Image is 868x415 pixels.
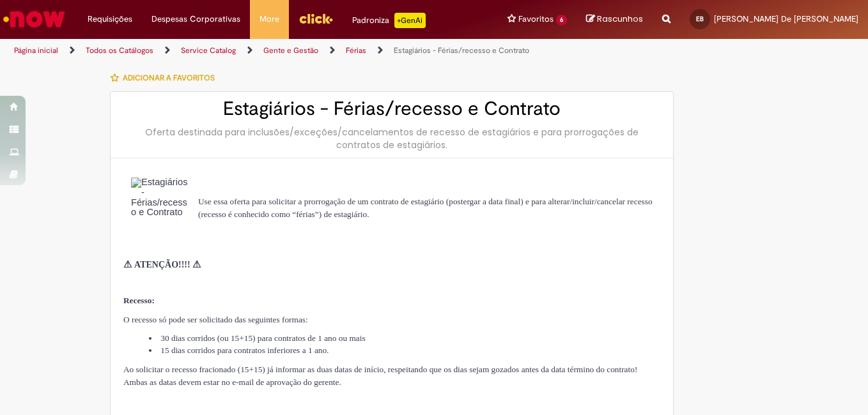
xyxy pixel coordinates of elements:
div: Padroniza [352,13,426,28]
img: Estagiários - Férias/recesso e Contrato [131,177,190,246]
div: Oferta destinada para inclusões/exceções/cancelamentos de recesso de estagiários e para prorrogaç... [123,126,660,151]
span: Use essa oferta para solicitar a prorrogação de um contrato de estagiário (postergar a data final... [198,197,653,219]
ul: Trilhas de página [10,39,569,63]
span: Rascunhos [597,13,643,25]
span: Adicionar a Favoritos [123,73,215,83]
a: Estagiários - Férias/recesso e Contrato [394,45,529,56]
a: Página inicial [14,45,58,56]
button: Adicionar a Favoritos [110,64,222,91]
span: More [260,13,279,26]
a: Todos os Catálogos [86,45,153,56]
strong: Recesso: [123,296,155,305]
h2: Estagiários - Férias/recesso e Contrato [123,98,660,119]
span: O recesso só pode ser solicitado das seguintes formas: [123,315,308,324]
span: ATENÇÃO!!!! [134,260,190,269]
span: Ao solicitar o recesso fracionado (15+15) já informar as duas datas de início, respeitando que os... [123,365,637,387]
span: [PERSON_NAME] De [PERSON_NAME] [714,13,858,24]
span: ⚠ [192,259,201,269]
li: 15 dias corridos para contratos inferiores a 1 ano. [149,344,660,356]
a: Rascunhos [586,13,643,26]
span: Requisições [88,13,132,26]
span: Despesas Corporativas [151,13,240,26]
span: ⚠ [123,259,132,269]
li: 30 dias corridos (ou 15+15) para contratos de 1 ano ou mais [149,332,660,344]
p: +GenAi [394,13,426,28]
a: Férias [346,45,366,56]
a: Service Catalog [181,45,236,56]
span: EB [696,15,704,23]
img: ServiceNow [1,6,67,32]
span: 6 [556,15,567,26]
a: Gente e Gestão [263,45,318,56]
span: Favoritos [518,13,554,26]
img: click_logo_yellow_360x200.png [298,9,333,28]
